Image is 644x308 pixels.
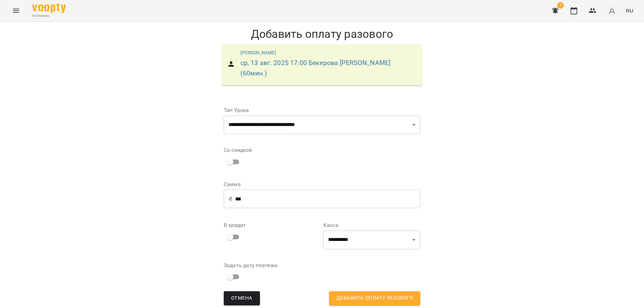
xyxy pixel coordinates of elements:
[224,263,321,268] label: Задать дату платежа
[224,223,321,228] label: В кредит
[32,14,66,18] span: For Business
[240,59,391,77] a: ср, 13 авг. 2025 17:00 Бекерова [PERSON_NAME](60мин.)
[228,195,232,203] p: ₴
[240,50,276,55] a: [PERSON_NAME]
[336,294,413,303] span: Добавить оплату разового
[218,27,426,41] h1: Добавить оплату разового
[329,291,420,305] button: Добавить оплату разового
[224,182,420,187] label: Сумма
[607,6,616,15] img: avatar_s.png
[224,147,252,153] label: Со скидкой
[231,294,253,303] span: Отмена
[323,223,420,228] label: Касса
[224,291,260,305] button: Отмена
[32,3,66,13] img: Voopty Logo
[557,2,564,9] span: 7
[623,4,636,17] button: RU
[8,3,24,19] button: Menu
[224,108,420,113] label: Тип Урока
[626,7,633,14] span: RU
